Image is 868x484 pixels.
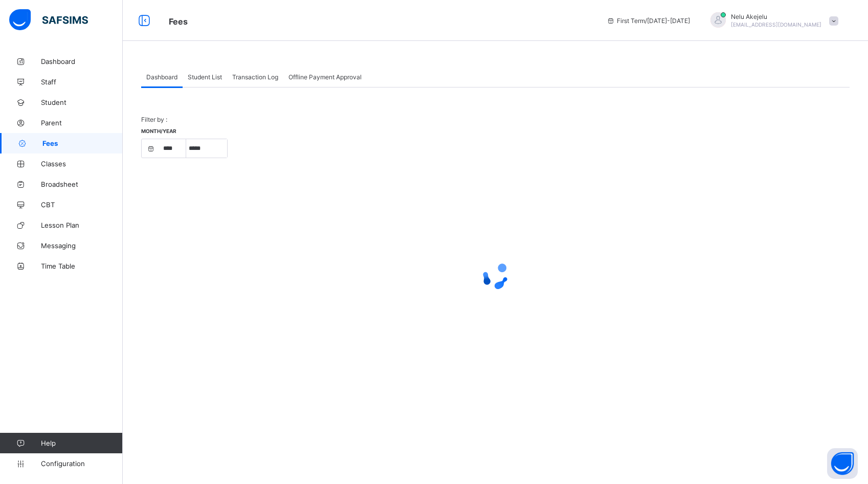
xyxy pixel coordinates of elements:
span: [EMAIL_ADDRESS][DOMAIN_NAME] [731,21,821,28]
span: Filter by : [141,116,167,123]
span: Configuration [41,459,122,468]
span: Student List [188,73,222,81]
span: Student [41,98,123,106]
span: Time Table [41,262,123,270]
span: CBT [41,201,123,209]
span: session/term information [607,17,690,25]
span: Dashboard [41,57,123,65]
button: Open asap [827,448,858,479]
span: Fees [169,16,188,27]
span: Fees [42,139,123,147]
span: Month/Year [141,128,176,134]
span: Nelu Akejelu [731,13,821,20]
span: Offline Payment Approval [288,73,362,81]
span: Parent [41,119,123,127]
div: NeluAkejelu [700,12,843,29]
span: Messaging [41,241,123,250]
span: Staff [41,78,123,86]
img: safsims [9,9,88,31]
span: Broadsheet [41,180,123,188]
span: Transaction Log [232,73,278,81]
span: Dashboard [146,73,177,81]
span: Help [41,439,122,447]
span: Classes [41,160,123,168]
span: Lesson Plan [41,221,123,229]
